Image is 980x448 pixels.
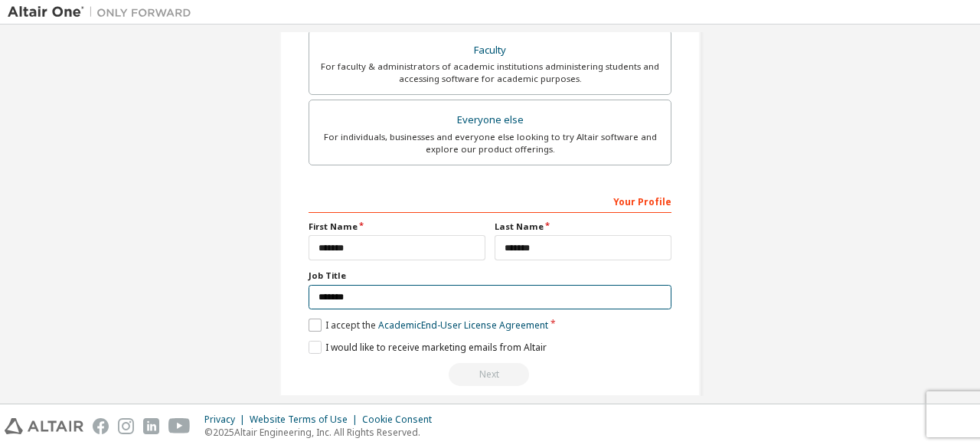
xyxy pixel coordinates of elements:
p: © 2025 Altair Engineering, Inc. All Rights Reserved. [204,426,441,439]
div: Read and acccept EULA to continue [309,363,671,386]
a: Academic End-User License Agreement [378,319,548,332]
div: Cookie Consent [362,414,441,426]
div: Website Terms of Use [250,414,362,426]
img: Altair One [8,5,199,20]
label: Job Title [309,270,671,282]
img: instagram.svg [118,418,134,434]
div: Everyone else [318,110,661,131]
div: Your Profile [309,188,671,213]
img: altair_logo.svg [5,418,83,434]
label: I would like to receive marketing emails from Altair [309,341,547,354]
div: For faculty & administrators of academic institutions administering students and accessing softwa... [318,60,661,85]
div: For individuals, businesses and everyone else looking to try Altair software and explore our prod... [318,131,661,155]
div: Faculty [318,40,661,61]
img: youtube.svg [168,418,191,434]
label: First Name [309,221,485,233]
label: I accept the [309,319,548,332]
img: facebook.svg [93,418,109,434]
label: Last Name [495,221,671,233]
img: linkedin.svg [143,418,159,434]
div: Privacy [204,414,250,426]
